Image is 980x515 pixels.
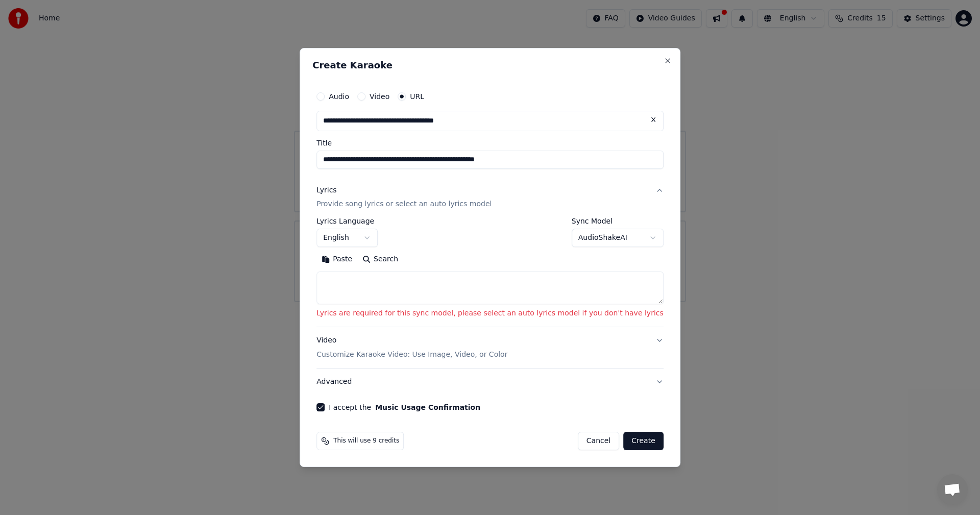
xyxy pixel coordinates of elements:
div: LyricsProvide song lyrics or select an auto lyrics model [316,218,664,327]
label: I accept the [329,404,480,411]
span: This will use 9 credits [333,437,399,445]
label: Video [370,93,389,100]
button: Create [623,432,664,450]
p: Customize Karaoke Video: Use Image, Video, or Color [316,350,507,360]
p: Lyrics are required for this sync model, please select an auto lyrics model if you don't have lyrics [316,309,664,319]
h2: Create Karaoke [312,61,668,70]
div: Video [316,336,507,360]
p: Provide song lyrics or select an auto lyrics model [316,200,492,210]
button: I accept the [375,404,480,411]
button: Cancel [578,432,619,450]
label: URL [410,93,424,100]
label: Sync Model [572,218,664,225]
button: Paste [316,252,357,268]
div: Lyrics [316,185,336,195]
label: Title [316,139,664,146]
label: Audio [329,93,349,100]
button: Search [357,252,403,268]
button: LyricsProvide song lyrics or select an auto lyrics model [316,177,664,218]
label: Lyrics Language [316,218,378,225]
button: Advanced [316,369,664,395]
button: VideoCustomize Karaoke Video: Use Image, Video, or Color [316,328,664,369]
